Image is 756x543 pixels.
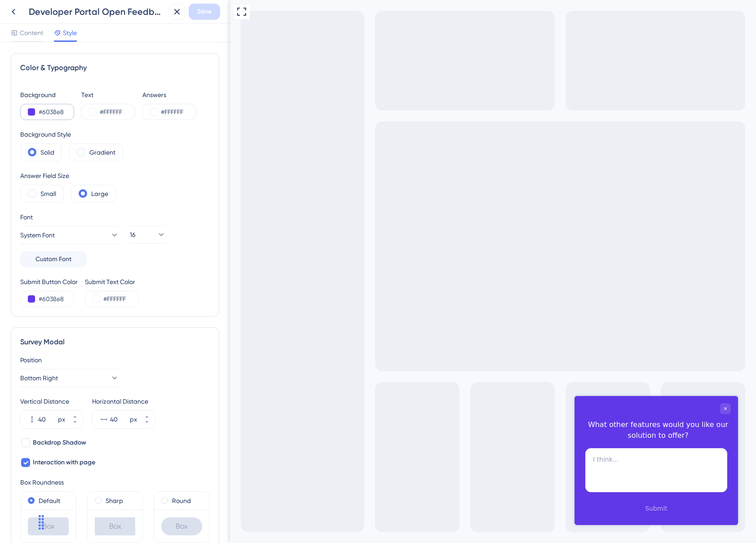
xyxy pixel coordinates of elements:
[20,27,43,38] span: Content
[81,89,135,100] div: Text
[33,457,95,468] span: Interaction with page
[139,410,155,419] button: px
[85,276,139,287] div: Submit Text Color
[20,396,83,407] div: Vertical Distance
[20,373,58,383] span: Bottom Right
[40,188,56,199] label: Small
[20,129,123,140] div: Background Style
[20,89,74,100] div: Background
[39,495,60,506] label: Default
[95,517,136,535] div: Box
[142,89,196,100] div: Answers
[345,396,508,525] iframe: UserGuiding Survey
[20,170,116,181] div: Answer Field Size
[110,414,128,425] input: px
[20,251,87,267] button: Custom Font
[38,414,56,425] input: px
[67,410,83,419] button: px
[92,396,155,407] div: Horizontal Distance
[20,212,119,223] div: Font
[130,226,166,244] button: 16
[89,147,115,158] label: Gradient
[91,188,108,199] label: Large
[130,229,136,240] span: 16
[20,230,55,240] span: System Font
[29,5,165,18] div: Developer Portal Open Feedback
[20,477,210,488] div: Box Roundness
[20,337,210,347] div: Survey Modal
[161,517,202,535] div: Box
[35,254,71,265] span: Custom Font
[20,276,78,287] div: Submit Button Color
[20,226,119,244] button: System Font
[20,369,119,387] button: Bottom Right
[130,414,137,425] div: px
[197,6,212,17] span: Save
[67,419,83,428] button: px
[20,62,210,73] div: Color & Typography
[63,27,77,38] span: Style
[106,495,123,506] label: Sharp
[34,509,49,536] div: Drag
[40,147,54,158] label: Solid
[172,495,191,506] label: Round
[189,4,220,20] button: Save
[20,355,210,365] div: Position
[139,419,155,428] button: px
[33,437,86,448] span: Backdrop Shadow
[58,414,65,425] div: px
